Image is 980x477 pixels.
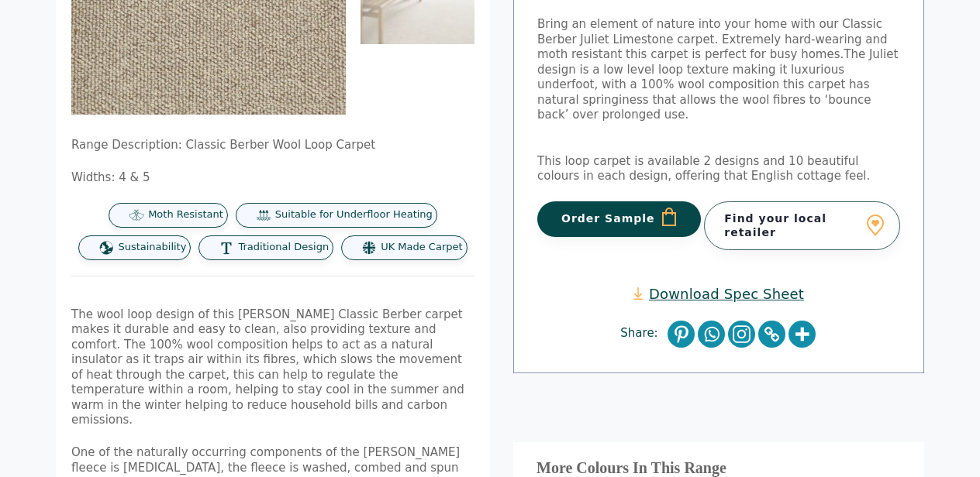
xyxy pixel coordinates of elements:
a: More [788,321,816,348]
span: The Juliet design is a low level loop texture making it luxurious underfoot, with a 100% wool com... [537,47,898,122]
span: Share: [620,326,665,341]
a: Instagram [728,321,755,348]
span: The wool loop design of this [PERSON_NAME] Classic Berber carpet makes it durable and easy to cle... [71,307,464,427]
p: This loop carpet is available 2 designs and 10 beautiful colours in each design, offering that En... [537,154,900,184]
h3: More Colours In This Range [537,465,901,472]
a: Copy Link [758,321,785,348]
span: Sustainability [118,241,186,254]
span: Moth Resistant [148,208,223,221]
a: Whatsapp [698,321,725,348]
p: Bring an element of nature into your home with our Classic Berber Juliet Limestone carpet. Extrem... [537,17,900,123]
span: Traditional Design [238,241,329,254]
p: Range Description: Classic Berber Wool Loop Carpet [71,138,474,153]
button: Order Sample [537,201,701,237]
a: Download Spec Sheet [633,285,804,303]
a: Pinterest [668,321,695,348]
p: Widths: 4 & 5 [71,170,474,186]
span: UK Made Carpet [381,241,462,254]
a: Find your local retailer [704,201,900,249]
span: Suitable for Underfloor Heating [275,208,433,221]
